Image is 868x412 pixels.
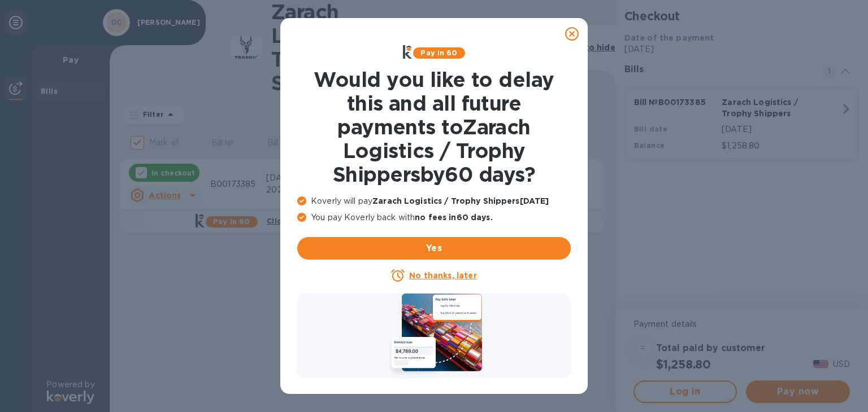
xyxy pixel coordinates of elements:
[409,271,476,280] u: No thanks, later
[297,212,571,223] p: You pay Koverly back with
[297,237,571,260] button: Yes
[372,196,549,205] b: Zarach Logistics / Trophy Shippers [DATE]
[297,195,571,207] p: Koverly will pay
[306,242,562,255] span: Yes
[415,213,492,222] b: no fees in 60 days .
[297,68,571,186] h1: Would you like to delay this and all future payments to Zarach Logistics / Trophy Shippers by 60 ...
[420,49,457,57] b: Pay in 60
